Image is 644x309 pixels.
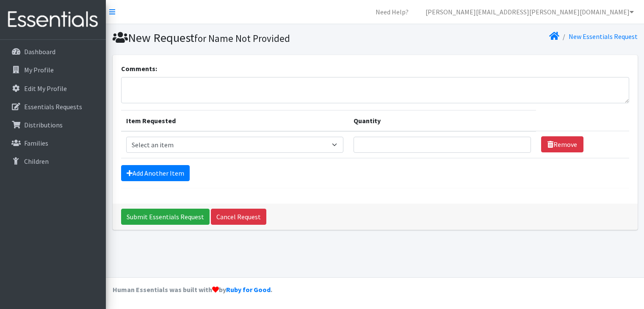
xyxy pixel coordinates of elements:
[121,165,190,181] a: Add Another Item
[113,285,272,294] strong: Human Essentials was built with by .
[121,209,210,225] input: Submit Essentials Request
[24,66,54,74] p: My Profile
[3,153,102,170] a: Children
[121,110,348,131] th: Item Requested
[3,43,102,60] a: Dashboard
[419,3,641,20] a: [PERSON_NAME][EMAIL_ADDRESS][PERSON_NAME][DOMAIN_NAME]
[3,80,102,97] a: Edit My Profile
[211,209,266,225] a: Cancel Request
[24,139,48,147] p: Families
[569,32,638,41] a: New Essentials Request
[226,285,271,294] a: Ruby for Good
[3,135,102,152] a: Families
[3,61,102,78] a: My Profile
[24,47,55,56] p: Dashboard
[348,110,536,131] th: Quantity
[541,136,583,152] a: Remove
[24,121,63,129] p: Distributions
[113,30,372,45] h1: New Request
[121,63,157,74] label: Comments:
[3,116,102,133] a: Distributions
[3,98,102,115] a: Essentials Requests
[24,157,49,166] p: Children
[3,6,102,34] img: HumanEssentials
[194,32,290,44] small: for Name Not Provided
[24,84,67,93] p: Edit My Profile
[24,102,82,111] p: Essentials Requests
[369,3,415,20] a: Need Help?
